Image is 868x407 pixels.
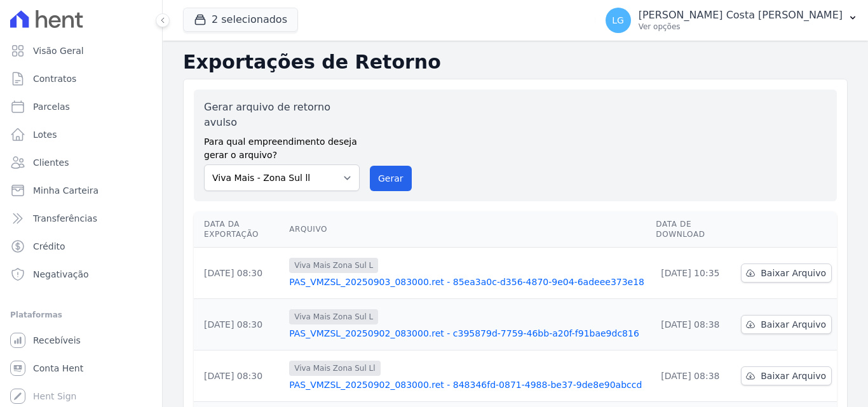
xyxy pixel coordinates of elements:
[284,211,651,248] th: Arquivo
[183,8,298,32] button: 2 selecionados
[289,378,646,391] a: PAS_VMZSL_20250902_083000.ret - 848346fd-0871-4988-be37-9de8e90abccd
[5,66,157,91] a: Contratos
[33,184,98,197] span: Minha Carteira
[289,327,646,340] a: PAS_VMZSL_20250902_083000.ret - c395879d-7759-46bb-a20f-f91bae9dc816
[289,276,646,288] a: PAS_VMZSL_20250903_083000.ret - 85ea3a0c-d356-4870-9e04-6adeee373e18
[741,264,832,283] a: Baixar Arquivo
[5,150,157,175] a: Clientes
[612,16,624,25] span: LG
[761,370,826,382] span: Baixar Arquivo
[33,72,76,85] span: Contratos
[33,128,57,141] span: Lotes
[33,362,83,375] span: Conta Hent
[651,248,736,299] td: [DATE] 10:35
[194,299,284,350] td: [DATE] 08:30
[5,38,157,63] a: Visão Geral
[5,328,157,353] a: Recebíveis
[639,9,843,22] p: [PERSON_NAME] Costa [PERSON_NAME]
[761,318,826,331] span: Baixar Arquivo
[289,361,380,376] span: Viva Mais Zona Sul Ll
[5,122,157,147] a: Lotes
[33,268,89,281] span: Negativação
[761,267,826,279] span: Baixar Arquivo
[741,315,832,334] a: Baixar Arquivo
[33,240,65,253] span: Crédito
[639,22,843,32] p: Ver opções
[33,44,84,57] span: Visão Geral
[33,212,97,225] span: Transferências
[194,211,284,248] th: Data da Exportação
[10,307,152,323] div: Plataformas
[651,299,736,350] td: [DATE] 08:38
[194,248,284,299] td: [DATE] 08:30
[194,350,284,402] td: [DATE] 08:30
[741,366,832,385] a: Baixar Arquivo
[5,234,157,259] a: Crédito
[289,309,378,324] span: Viva Mais Zona Sul L
[33,156,69,169] span: Clientes
[33,334,81,347] span: Recebíveis
[5,206,157,231] a: Transferências
[33,100,70,113] span: Parcelas
[5,262,157,287] a: Negativação
[204,100,360,130] label: Gerar arquivo de retorno avulso
[183,51,848,74] h2: Exportações de Retorno
[204,130,360,162] label: Para qual empreendimento deseja gerar o arquivo?
[5,178,157,203] a: Minha Carteira
[651,211,736,248] th: Data de Download
[651,350,736,402] td: [DATE] 08:38
[289,258,378,273] span: Viva Mais Zona Sul L
[5,356,157,381] a: Conta Hent
[5,94,157,119] a: Parcelas
[370,166,412,191] button: Gerar
[595,3,868,38] button: LG [PERSON_NAME] Costa [PERSON_NAME] Ver opções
